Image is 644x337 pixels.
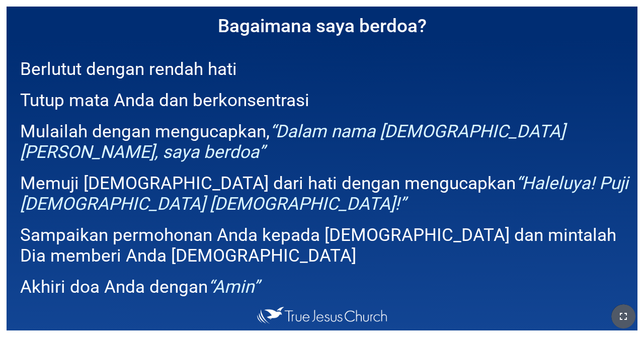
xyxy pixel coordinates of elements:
em: “Dalam nama [DEMOGRAPHIC_DATA] [PERSON_NAME], saya berdoa” [20,121,565,162]
p: Akhiri doa Anda dengan [20,277,631,297]
em: “Haleluya! Puji [DEMOGRAPHIC_DATA] [DEMOGRAPHIC_DATA]!” [20,173,628,214]
h1: Bagaimana saya berdoa? [7,7,637,45]
p: Mulailah dengan mengucapkan, [20,121,631,162]
em: “Amin” [208,277,260,297]
p: Memuji [DEMOGRAPHIC_DATA] dari hati dengan mengucapkan [20,173,631,214]
p: Sampaikan permohonan Anda kepada [DEMOGRAPHIC_DATA] dan mintalah Dia memberi Anda [DEMOGRAPHIC_DATA] [20,225,631,266]
p: Berlutut dengan rendah hati [20,59,631,79]
p: Tutup mata Anda dan berkonsentrasi [20,90,631,111]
